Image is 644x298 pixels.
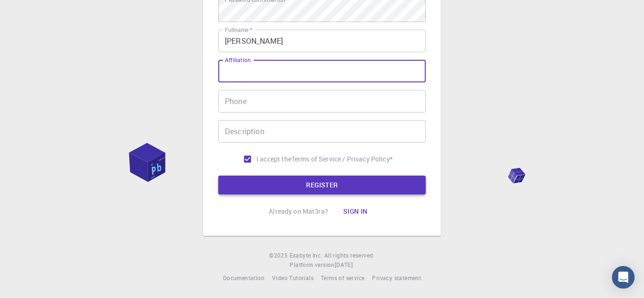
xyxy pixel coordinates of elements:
span: Privacy statement [372,274,421,282]
span: All rights reserved. [324,251,375,260]
p: Already on Mat3ra? [269,207,328,216]
p: Terms of Service / Privacy Policy * [291,154,393,164]
span: © 2025 [269,251,289,260]
label: Fullname [225,26,252,34]
button: Sign in [336,202,375,221]
a: Terms of service [321,274,364,283]
span: Terms of service [321,274,364,282]
a: Privacy statement [372,274,421,283]
a: Exabyte Inc. [289,251,322,260]
a: Terms of Service / Privacy Policy* [291,154,393,164]
span: I accept the [256,154,291,164]
div: Open Intercom Messenger [612,266,635,289]
label: Affiliation [225,56,250,64]
span: [DATE] . [335,261,355,268]
button: REGISTER [218,176,426,194]
span: Video Tutorials [272,274,314,282]
span: Exabyte Inc. [289,251,322,259]
span: Platform version [289,260,334,270]
a: Documentation [223,274,264,283]
a: Video Tutorials [272,274,314,283]
span: Documentation [223,274,264,282]
a: [DATE]. [335,260,355,270]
